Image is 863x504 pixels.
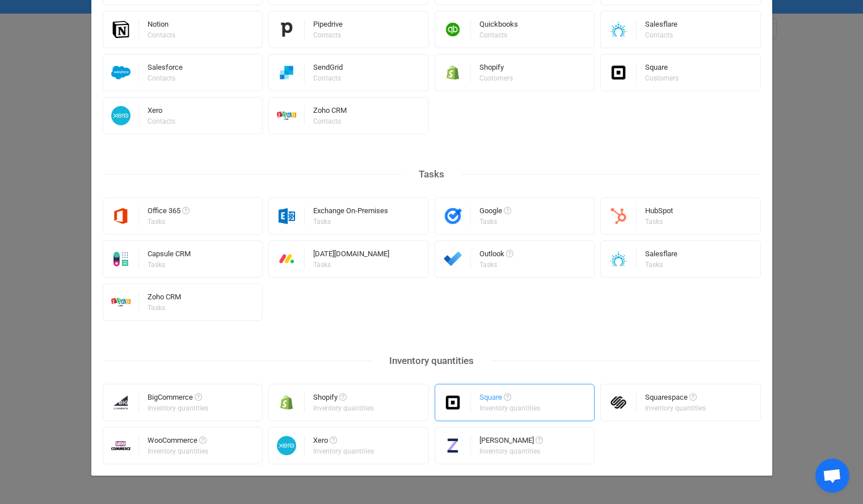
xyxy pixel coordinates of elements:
[103,393,139,412] img: big-commerce.png
[313,20,343,32] div: Pipedrive
[148,107,177,118] div: Xero
[313,405,374,412] div: Inventory quantities
[269,63,305,82] img: sendgrid.png
[313,75,341,82] div: Contacts
[601,393,637,412] img: squarespace.png
[645,207,673,218] div: HubSpot
[313,437,376,448] div: Xero
[148,437,210,448] div: WooCommerce
[479,75,513,82] div: Customers
[148,75,181,82] div: Contacts
[479,207,511,218] div: Google
[435,436,471,455] img: zettle.png
[601,20,637,39] img: salesflare.png
[313,118,345,125] div: Contacts
[103,63,139,82] img: salesforce.png
[313,448,374,455] div: Inventory quantities
[479,261,512,268] div: Tasks
[103,249,139,269] img: capsule.png
[601,63,637,82] img: square.png
[645,261,676,268] div: Tasks
[313,250,389,261] div: [DATE][DOMAIN_NAME]
[313,63,343,75] div: SendGrid
[148,304,179,311] div: Tasks
[645,20,677,32] div: Salesflare
[148,405,208,412] div: Inventory quantities
[313,207,388,218] div: Exchange On-Premises
[601,249,637,269] img: salesflare.png
[148,207,190,218] div: Office 365
[313,393,376,405] div: Shopify
[479,448,541,455] div: Inventory quantities
[148,20,177,32] div: Notion
[435,206,471,226] img: google-tasks.png
[313,218,386,225] div: Tasks
[269,393,305,412] img: shopify.png
[645,75,679,82] div: Customers
[815,459,849,493] div: Open chat
[103,436,139,455] img: woo-commerce.png
[148,63,183,75] div: Salesforce
[148,218,188,225] div: Tasks
[269,206,305,226] img: exchange.png
[645,32,676,39] div: Contacts
[601,206,637,226] img: hubspot.png
[645,218,671,225] div: Tasks
[148,32,175,39] div: Contacts
[645,250,677,261] div: Salesflare
[103,20,139,39] img: notion.png
[103,293,139,312] img: zoho-crm.png
[479,20,518,32] div: Quickbooks
[269,106,305,125] img: zoho-crm.png
[269,20,305,39] img: pipedrive.png
[103,206,139,226] img: microsoft365.png
[103,106,139,125] img: xero.png
[148,293,181,304] div: Zoho CRM
[148,118,175,125] div: Contacts
[148,250,191,261] div: Capsule CRM
[435,249,471,269] img: microsoft-todo.png
[479,218,510,225] div: Tasks
[269,249,305,269] img: monday.png
[479,63,515,75] div: Shopify
[313,32,341,39] div: Contacts
[479,405,540,412] div: Inventory quantities
[479,393,542,405] div: Square
[148,393,210,405] div: BigCommerce
[479,32,516,39] div: Contacts
[645,63,680,75] div: Square
[313,261,388,268] div: Tasks
[645,393,708,405] div: Squarespace
[402,166,461,183] div: Tasks
[313,107,347,118] div: Zoho CRM
[645,405,706,412] div: Inventory quantities
[435,63,471,82] img: shopify.png
[148,261,189,268] div: Tasks
[372,352,491,370] div: Inventory quantities
[479,437,543,448] div: [PERSON_NAME]
[435,393,471,412] img: square.png
[269,436,305,455] img: xero.png
[148,448,208,455] div: Inventory quantities
[479,250,513,261] div: Outlook
[435,20,471,39] img: quickbooks.png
